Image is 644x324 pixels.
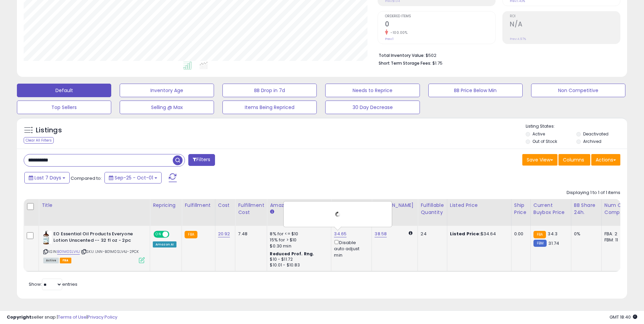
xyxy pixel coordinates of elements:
[238,202,264,216] div: Fulfillment Cost
[334,239,366,258] div: Disable auto adjust min
[58,314,87,320] a: Terms of Use
[388,30,407,35] small: -100.00%
[522,154,557,166] button: Save View
[548,231,557,237] span: 34.3
[379,52,425,58] b: Total Inventory Value:
[604,202,629,216] div: Num of Comp.
[531,84,625,97] button: Non Competitive
[270,231,326,237] div: 8% for <= $10
[57,249,80,255] a: B01M0SLV4J
[610,314,637,320] span: 2025-10-9 18:40 GMT
[168,232,179,237] span: OFF
[218,231,230,237] a: 20.92
[567,190,620,196] div: Displaying 1 to 1 of 1 items
[60,258,71,263] span: FBA
[154,232,163,237] span: ON
[334,231,347,237] a: 34.65
[222,84,317,97] button: BB Drop in 7d
[188,154,215,166] button: Filters
[185,231,197,238] small: FBA
[71,175,102,181] span: Compared to:
[385,37,393,41] small: Prev: 1
[604,231,627,237] div: FBA: 2
[514,231,525,237] div: 0.00
[385,15,495,18] span: Ordered Items
[270,257,326,262] div: $10 - $11.72
[270,209,274,215] small: Amazon Fees.
[42,202,147,209] div: Title
[17,84,111,97] button: Default
[270,237,326,243] div: 15% for > $10
[533,202,568,216] div: Current Buybox Price
[120,101,214,114] button: Selling @ Max
[104,172,162,183] button: Sep-25 - Oct-01
[379,51,615,59] li: $502
[7,314,117,321] div: seller snap | |
[270,202,328,209] div: Amazon Fees
[421,202,444,216] div: Fulfillable Quantity
[270,262,326,268] div: $10.01 - $10.83
[153,202,179,209] div: Repricing
[218,202,233,209] div: Cost
[53,231,136,245] b: EO Essential Oil Products Everyone Lotion Unscented -- 32 fl oz - 2pc
[450,231,506,237] div: $34.64
[574,202,599,216] div: BB Share 24h.
[514,202,528,216] div: Ship Price
[270,243,326,249] div: $0.30 min
[558,154,590,166] button: Columns
[24,137,54,144] div: Clear All Filters
[548,240,559,246] span: 31.74
[533,240,547,247] small: FBM
[17,101,111,114] button: Top Sellers
[510,20,620,29] h2: N/A
[375,202,415,209] div: [PERSON_NAME]
[379,60,431,66] b: Short Term Storage Fees:
[526,123,627,130] p: Listing States:
[428,84,523,97] button: BB Price Below Min
[270,251,314,257] b: Reduced Prof. Rng.
[574,231,596,237] div: 0%
[450,231,481,237] b: Listed Price:
[563,156,584,163] span: Columns
[34,174,61,181] span: Last 7 Days
[533,231,546,238] small: FBA
[7,314,31,320] strong: Copyright
[450,202,508,209] div: Listed Price
[325,101,420,114] button: 30 Day Decrease
[325,84,420,97] button: Needs to Reprice
[510,15,620,18] span: ROI
[24,172,70,183] button: Last 7 Days
[532,138,557,144] label: Out of Stock
[43,231,145,262] div: ASIN:
[88,314,117,320] a: Privacy Policy
[604,237,627,243] div: FBM: 11
[583,131,609,137] label: Deactivated
[238,231,262,237] div: 7.48
[385,20,495,29] h2: 0
[432,60,443,66] span: $1.75
[36,126,62,135] h5: Listings
[120,84,214,97] button: Inventory Age
[153,241,176,247] div: Amazon AI
[591,154,620,166] button: Actions
[43,231,52,244] img: 41Wy+YMbOML._SL40_.jpg
[583,138,601,144] label: Archived
[375,231,387,237] a: 38.58
[532,131,545,137] label: Active
[115,174,153,181] span: Sep-25 - Oct-01
[185,202,212,209] div: Fulfillment
[43,258,59,263] span: All listings currently available for purchase on Amazon
[81,249,139,254] span: | SKU: LNN-B01M0SLV4J-2PCK
[29,281,77,287] span: Show: entries
[421,231,442,237] div: 24
[510,37,526,41] small: Prev: 4.97%
[222,101,317,114] button: Items Being Repriced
